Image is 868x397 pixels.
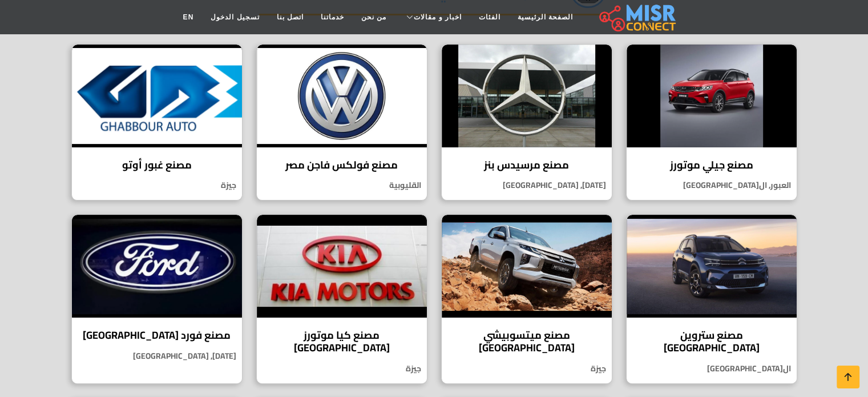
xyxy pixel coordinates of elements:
a: تسجيل الدخول [202,6,268,28]
p: جيزة [72,179,242,191]
h4: مصنع جيلي موتورز [635,159,788,171]
img: مصنع غبور أوتو [72,45,242,147]
a: مصنع فولكس فاجن مصر مصنع فولكس فاجن مصر القليوبية [249,44,434,201]
h4: مصنع فورد [GEOGRAPHIC_DATA] [80,329,233,342]
a: مصنع فورد مصر مصنع فورد [GEOGRAPHIC_DATA] [DATE], [GEOGRAPHIC_DATA] [64,214,249,383]
a: خدماتنا [312,6,353,28]
img: main.misr_connect [599,3,676,31]
p: ال[GEOGRAPHIC_DATA] [627,363,797,375]
h4: مصنع ميتسوبيشي [GEOGRAPHIC_DATA] [450,329,603,354]
a: مصنع غبور أوتو مصنع غبور أوتو جيزة [64,44,249,201]
span: اخبار و مقالات [414,12,462,22]
img: مصنع ميتسوبيشي مصر [442,215,612,318]
a: من نحن [353,6,395,28]
a: الفئات [470,6,509,28]
h4: مصنع فولكس فاجن مصر [265,159,418,171]
a: مصنع مرسيدس بنز مصنع مرسيدس بنز [DATE], [GEOGRAPHIC_DATA] [434,44,619,201]
a: مصنع ميتسوبيشي مصر مصنع ميتسوبيشي [GEOGRAPHIC_DATA] جيزة [434,214,619,383]
h4: مصنع مرسيدس بنز [450,159,603,171]
img: مصنع ستروين مصر [627,215,797,318]
p: جيزة [442,363,612,375]
img: مصنع فولكس فاجن مصر [257,45,427,147]
a: الصفحة الرئيسية [509,6,582,28]
img: مصنع كيا موتورز مصر [257,215,427,318]
a: مصنع كيا موتورز مصر مصنع كيا موتورز [GEOGRAPHIC_DATA] جيزة [249,214,434,383]
a: EN [175,6,203,28]
a: اخبار و مقالات [395,6,470,28]
h4: مصنع كيا موتورز [GEOGRAPHIC_DATA] [265,329,418,354]
img: مصنع فورد مصر [72,215,242,318]
p: القليوبية [257,179,427,191]
p: العبور, ال[GEOGRAPHIC_DATA] [627,179,797,191]
img: مصنع مرسيدس بنز [442,45,612,147]
a: مصنع جيلي موتورز مصنع جيلي موتورز العبور, ال[GEOGRAPHIC_DATA] [619,44,804,201]
a: مصنع ستروين مصر مصنع ستروين [GEOGRAPHIC_DATA] ال[GEOGRAPHIC_DATA] [619,214,804,383]
img: مصنع جيلي موتورز [627,45,797,147]
h4: مصنع غبور أوتو [80,159,233,171]
h4: مصنع ستروين [GEOGRAPHIC_DATA] [635,329,788,354]
p: [DATE], [GEOGRAPHIC_DATA] [72,350,242,362]
a: اتصل بنا [268,6,312,28]
p: [DATE], [GEOGRAPHIC_DATA] [442,179,612,191]
p: جيزة [257,363,427,375]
